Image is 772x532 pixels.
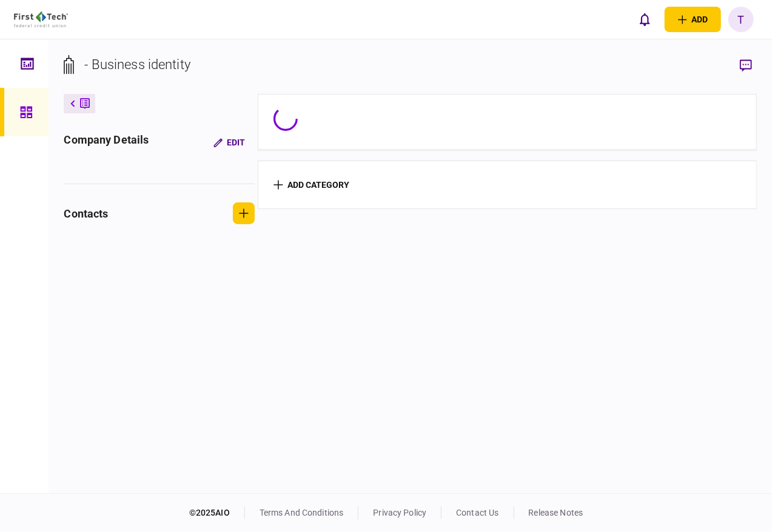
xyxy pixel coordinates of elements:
[14,12,68,27] img: client company logo
[728,7,754,32] button: T
[274,180,349,190] button: add category
[189,507,245,519] div: © 2025 AIO
[84,55,190,75] div: - Business identity
[373,508,426,517] a: privacy policy
[204,131,255,153] button: Edit
[456,508,498,517] a: contact us
[632,7,657,32] button: open notifications list
[64,205,108,222] div: contacts
[64,131,149,153] div: company details
[529,508,583,517] a: release notes
[665,7,721,32] button: open adding identity options
[260,508,344,517] a: terms and conditions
